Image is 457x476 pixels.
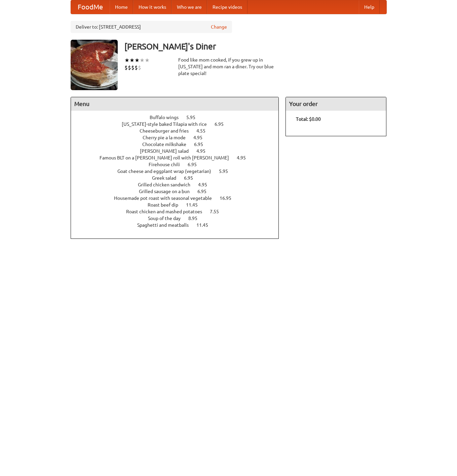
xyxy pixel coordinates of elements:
[110,0,133,14] a: Home
[210,209,226,214] span: 7.55
[140,57,145,64] li: ★
[198,182,214,187] span: 4.95
[124,64,128,71] li: $
[211,24,227,30] a: Change
[71,21,232,33] div: Deliver to: [STREET_ADDRESS]
[139,189,196,194] span: Grilled sausage on a bun
[133,0,172,14] a: How it works
[122,121,236,127] a: [US_STATE]-style baked Tilapia with rice 6.95
[140,128,195,134] span: Cheeseburger and fries
[286,97,386,111] h4: Your order
[124,57,129,64] li: ★
[124,40,387,53] h3: [PERSON_NAME]'s Diner
[122,121,214,127] span: [US_STATE]-style baked Tilapia with rice
[149,162,187,167] span: Firehouse chili
[128,64,131,71] li: $
[140,148,218,154] a: [PERSON_NAME] salad 4.95
[150,115,185,120] span: Buffalo wings
[219,169,235,174] span: 5.95
[196,222,215,228] span: 11.45
[100,155,236,160] span: Famous BLT on a [PERSON_NAME] roll with [PERSON_NAME]
[196,128,212,134] span: 4.55
[148,216,187,221] span: Soup of the day
[135,57,140,64] li: ★
[139,189,219,194] a: Grilled sausage on a bun 6.95
[137,222,195,228] span: Spaghetti and meatballs
[140,128,218,134] a: Cheeseburger and fries 4.55
[129,57,135,64] li: ★
[117,169,240,174] a: Goat cheese and eggplant wrap (vegetarian) 5.95
[188,162,203,167] span: 6.95
[71,40,118,90] img: angular.jpg
[71,0,110,14] a: FoodMe
[178,57,279,77] div: Food like mom cooked, if you grew up in [US_STATE] and mom ran a diner. Try our blue plate special!
[135,64,138,71] li: $
[207,0,247,14] a: Recipe videos
[193,135,209,140] span: 4.95
[142,142,193,147] span: Chocolate milkshake
[71,97,279,111] h4: Menu
[140,148,195,154] span: [PERSON_NAME] salad
[143,135,192,140] span: Cherry pie a la mode
[100,155,258,160] a: Famous BLT on a [PERSON_NAME] roll with [PERSON_NAME] 4.95
[359,0,380,14] a: Help
[197,189,213,194] span: 6.95
[149,162,209,167] a: Firehouse chili 6.95
[148,216,210,221] a: Soup of the day 8.95
[215,121,230,127] span: 6.95
[194,142,210,147] span: 6.95
[186,202,204,208] span: 11.45
[188,216,204,221] span: 8.95
[114,195,244,201] a: Housemade pot roast with seasonal vegetable 16.95
[138,182,197,187] span: Grilled chicken sandwich
[137,222,221,228] a: Spaghetti and meatballs 11.45
[184,175,200,181] span: 6.95
[152,175,183,181] span: Greek salad
[145,57,150,64] li: ★
[138,182,220,187] a: Grilled chicken sandwich 4.95
[150,115,208,120] a: Buffalo wings 5.95
[186,115,202,120] span: 5.95
[114,195,219,201] span: Housemade pot roast with seasonal vegetable
[296,116,321,122] b: Total: $0.00
[143,135,215,140] a: Cherry pie a la mode 4.95
[126,209,231,214] a: Roast chicken and mashed potatoes 7.55
[148,202,185,208] span: Roast beef dip
[138,64,141,71] li: $
[142,142,216,147] a: Chocolate milkshake 6.95
[196,148,212,154] span: 4.95
[237,155,253,160] span: 4.95
[152,175,205,181] a: Greek salad 6.95
[131,64,135,71] li: $
[220,195,238,201] span: 16.95
[148,202,210,208] a: Roast beef dip 11.45
[117,169,218,174] span: Goat cheese and eggplant wrap (vegetarian)
[126,209,209,214] span: Roast chicken and mashed potatoes
[172,0,207,14] a: Who we are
